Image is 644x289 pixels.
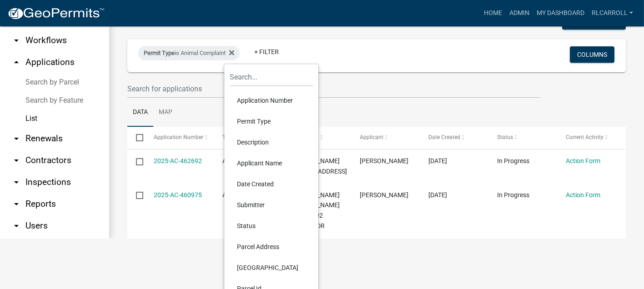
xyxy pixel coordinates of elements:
span: 08/08/2025 [428,191,447,199]
li: Parcel Address [230,236,313,257]
input: Search for applications [127,80,540,98]
a: 2025-AC-462692 [154,157,202,164]
li: Description [230,132,313,153]
a: Admin [506,5,533,22]
a: Action Form [566,191,600,199]
i: arrow_drop_down [11,199,22,209]
li: Status [230,215,313,236]
input: Search... [230,68,313,86]
a: Home [480,5,506,22]
div: is Animal Complaint [138,46,240,60]
span: Applicant [360,134,383,140]
span: Permit Type [144,50,175,56]
a: Data [127,98,153,127]
span: Current Activity [566,134,604,140]
span: Layla Kriz [360,191,408,199]
span: Status [497,134,513,140]
span: In Progress [497,191,529,199]
li: Application Number [230,90,313,111]
span: Animal Complaint [222,157,272,164]
li: Permit Type [230,111,313,132]
a: 2025-AC-460975 [154,191,202,199]
a: Map [153,98,178,127]
i: arrow_drop_down [11,155,22,166]
span: Julie Hodges&2979 SALEM CHURCH RD [291,157,347,175]
span: Application Number [154,134,203,140]
li: Submitter [230,194,313,215]
span: 08/12/2025 [428,157,447,164]
i: arrow_drop_down [11,220,22,231]
li: [GEOGRAPHIC_DATA] [230,257,313,278]
span: Date Created [428,134,460,140]
li: Date Created [230,174,313,194]
i: arrow_drop_up [11,57,22,68]
i: arrow_drop_down [11,133,22,144]
datatable-header-cell: Type [213,127,282,149]
a: Action Form [566,157,600,164]
button: Columns [570,46,614,63]
datatable-header-cell: Status [488,127,557,149]
span: Type [222,134,234,140]
span: In Progress [497,157,529,164]
button: Bulk Actions [562,13,626,30]
a: + Filter [247,44,286,60]
span: Layla Kriz [360,157,408,164]
i: arrow_drop_down [11,35,22,46]
datatable-header-cell: Application Number [145,127,213,149]
span: Animal Complaint [222,191,272,199]
datatable-header-cell: Applicant [351,127,420,149]
datatable-header-cell: Date Created [420,127,488,149]
datatable-header-cell: Current Activity [557,127,626,149]
a: RLcarroll [588,5,637,22]
datatable-header-cell: Select [127,127,145,149]
a: My Dashboard [533,5,588,22]
i: arrow_drop_down [11,177,22,188]
li: Applicant Name [230,153,313,174]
